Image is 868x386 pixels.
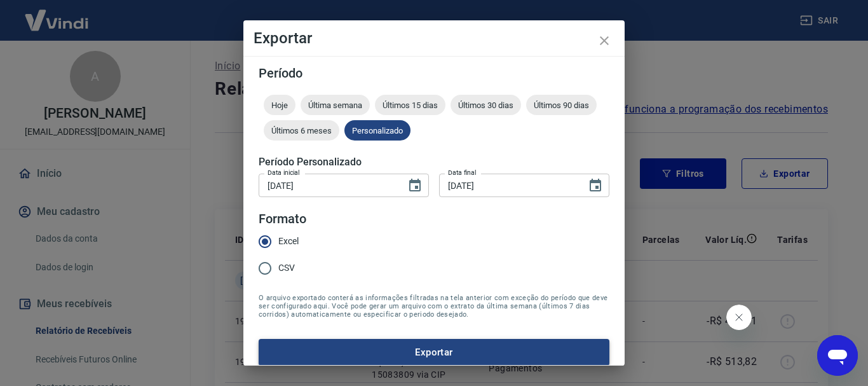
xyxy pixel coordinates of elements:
[589,25,620,56] button: close
[264,100,295,110] span: Hoje
[8,9,107,19] span: Olá! Precisa de ajuda?
[259,294,609,319] span: O arquivo exportado conterá as informações filtradas na tela anterior com exceção do período que ...
[344,126,410,135] span: Personalizado
[264,126,339,135] span: Últimos 6 meses
[451,95,521,115] div: Últimos 30 dias
[254,31,614,46] h4: Exportar
[726,305,752,330] iframe: Fechar mensagem
[451,100,521,110] span: Últimos 30 dias
[259,174,397,197] input: DD/MM/YYYY
[268,168,300,177] label: Data inicial
[278,235,299,248] span: Excel
[259,156,609,169] h5: Período Personalizado
[259,67,609,79] h5: Período
[583,173,608,198] button: Choose date, selected date is 30 de jun de 2025
[817,335,858,376] iframe: Botão para abrir a janela de mensagens
[259,339,609,366] button: Exportar
[526,100,597,110] span: Últimos 90 dias
[439,174,578,197] input: DD/MM/YYYY
[375,95,445,115] div: Últimos 15 dias
[259,210,306,228] legend: Formato
[264,95,295,115] div: Hoje
[375,100,445,110] span: Últimos 15 dias
[278,261,295,275] span: CSV
[402,173,428,198] button: Choose date, selected date is 1 de jun de 2025
[344,120,410,141] div: Personalizado
[448,168,477,177] label: Data final
[526,95,597,115] div: Últimos 90 dias
[264,120,339,141] div: Últimos 6 meses
[301,100,370,110] span: Última semana
[301,95,370,115] div: Última semana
